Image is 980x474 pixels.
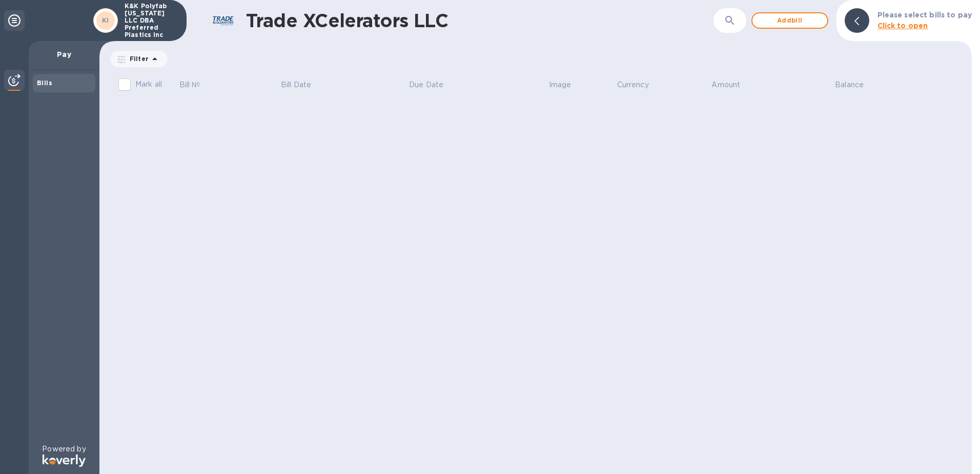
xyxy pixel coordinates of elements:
[179,80,214,90] span: Bill №
[711,80,753,90] span: Amount
[125,3,176,38] p: K&K Polyfab [US_STATE] LLC DBA Preferred Plastics Inc
[761,14,819,27] span: Add bill
[835,80,864,90] p: Balance
[37,79,52,87] b: Bills
[135,79,162,90] p: Mark all
[281,80,311,90] p: Bill Date
[409,80,443,90] p: Due Date
[877,11,972,19] b: Please select bills to pay
[126,54,149,63] p: Filter
[42,444,86,455] p: Powered by
[43,455,86,467] img: Logo
[711,80,740,90] p: Amount
[102,16,109,24] b: KI
[617,80,649,90] p: Currency
[409,80,457,90] span: Due Date
[877,22,928,30] b: Click to open
[549,80,571,90] p: Image
[179,80,200,90] p: Bill №
[37,49,91,60] p: Pay
[281,80,324,90] span: Bill Date
[751,12,828,29] button: Addbill
[246,10,713,31] h1: Trade XCelerators LLC
[835,80,877,90] span: Balance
